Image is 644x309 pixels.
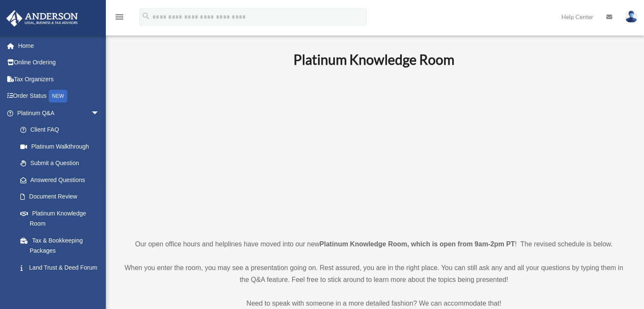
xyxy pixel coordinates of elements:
a: Tax & Bookkeeping Packages [12,232,112,259]
a: Tax Organizers [6,71,112,88]
p: When you enter the room, you may see a presentation going on. Rest assured, you are in the right ... [121,262,627,286]
a: Document Review [12,188,112,205]
a: Answered Questions [12,171,112,188]
a: menu [114,15,124,22]
a: Order StatusNEW [6,88,112,105]
div: NEW [49,90,67,102]
iframe: 231110_Toby_KnowledgeRoom [247,80,501,223]
a: Platinum Walkthrough [12,138,112,155]
a: Platinum Q&Aarrow_drop_down [6,105,112,121]
img: Anderson Advisors Platinum Portal [4,10,80,27]
img: User Pic [625,11,638,23]
strong: Platinum Knowledge Room, which is open from 9am-2pm PT [320,240,515,248]
a: Platinum Knowledge Room [12,205,108,232]
i: menu [114,12,124,22]
b: Platinum Knowledge Room [293,51,454,68]
a: Online Ordering [6,54,112,71]
a: Home [6,37,112,54]
a: Portal Feedback [12,276,112,293]
a: Client FAQ [12,121,112,138]
a: Submit a Question [12,155,112,172]
a: Land Trust & Deed Forum [12,259,112,276]
p: Our open office hours and helplines have moved into our new ! The revised schedule is below. [121,238,627,250]
i: search [141,11,151,21]
span: arrow_drop_down [91,105,108,122]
